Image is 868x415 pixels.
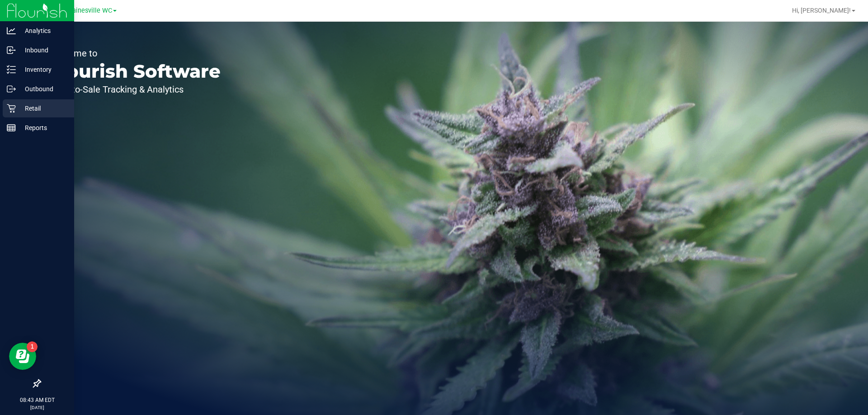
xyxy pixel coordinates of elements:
[68,7,112,14] span: Gainesville WC
[7,65,16,74] inline-svg: Inventory
[27,341,38,352] iframe: Resource center unread badge
[7,46,16,55] inline-svg: Inbound
[49,62,221,80] p: Flourish Software
[16,103,70,114] p: Retail
[792,7,851,14] span: Hi, [PERSON_NAME]!
[16,45,70,56] p: Inbound
[49,49,221,58] p: Welcome to
[16,64,70,75] p: Inventory
[16,122,70,133] p: Reports
[7,123,16,132] inline-svg: Reports
[4,404,70,411] p: [DATE]
[7,104,16,113] inline-svg: Retail
[16,84,70,94] p: Outbound
[16,25,70,36] p: Analytics
[4,396,70,404] p: 08:43 AM EDT
[49,85,221,94] p: Seed-to-Sale Tracking & Analytics
[7,26,16,35] inline-svg: Analytics
[9,343,36,370] iframe: Resource center
[7,84,16,93] inline-svg: Outbound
